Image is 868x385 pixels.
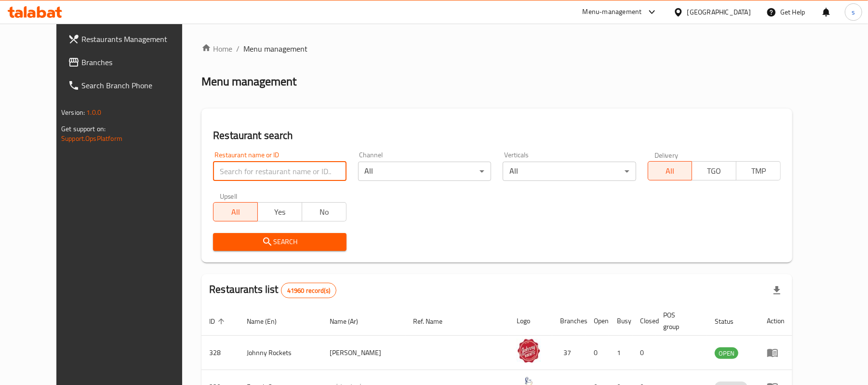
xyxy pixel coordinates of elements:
[209,316,227,327] span: ID
[358,162,491,181] div: All
[852,7,855,17] span: s
[201,43,792,55] nav: breadcrumb
[414,316,455,327] span: Ref. Name
[696,164,733,178] span: TGO
[663,309,695,332] span: POS group
[60,27,201,51] a: Restaurants Management
[632,306,655,336] th: Closed
[81,80,194,91] span: Search Branch Phone
[715,348,738,359] span: OPEN
[213,202,258,221] button: All
[60,74,201,97] a: Search Branch Phone
[257,202,302,221] button: Yes
[736,161,781,180] button: TMP
[81,33,194,45] span: Restaurants Management
[552,336,586,370] td: 37
[330,316,371,327] span: Name (Ar)
[306,205,343,219] span: No
[61,132,122,145] a: Support.OpsPlatform
[692,161,736,180] button: TGO
[60,51,201,74] a: Branches
[609,336,632,370] td: 1
[740,164,777,178] span: TMP
[302,202,347,221] button: No
[239,336,322,370] td: Johnny Rockets
[654,151,679,158] label: Delivery
[503,162,636,181] div: All
[213,128,781,143] h2: Restaurant search
[236,43,240,55] li: /
[552,306,586,336] th: Branches
[281,283,336,298] div: Total records count
[759,306,792,336] th: Action
[632,336,655,370] td: 0
[201,336,239,370] td: 328
[217,205,254,219] span: All
[767,347,785,358] div: Menu
[213,162,346,181] input: Search for restaurant name or ID..
[61,106,85,119] span: Version:
[209,282,336,298] h2: Restaurants list
[221,236,338,248] span: Search
[609,306,632,336] th: Busy
[765,279,788,302] div: Export file
[648,161,693,180] button: All
[586,306,609,336] th: Open
[201,74,296,89] h2: Menu management
[715,316,746,327] span: Status
[213,233,346,251] button: Search
[715,347,738,359] div: OPEN
[247,316,289,327] span: Name (En)
[687,7,751,17] div: [GEOGRAPHIC_DATA]
[281,286,336,295] span: 41960 record(s)
[322,336,406,370] td: [PERSON_NAME]
[201,43,232,55] a: Home
[509,306,552,336] th: Logo
[583,6,642,18] div: Menu-management
[243,43,307,55] span: Menu management
[81,56,194,68] span: Branches
[652,164,689,178] span: All
[517,339,541,363] img: Johnny Rockets
[262,205,298,219] span: Yes
[220,192,238,199] label: Upsell
[586,336,609,370] td: 0
[61,123,106,135] span: Get support on:
[86,106,101,119] span: 1.0.0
